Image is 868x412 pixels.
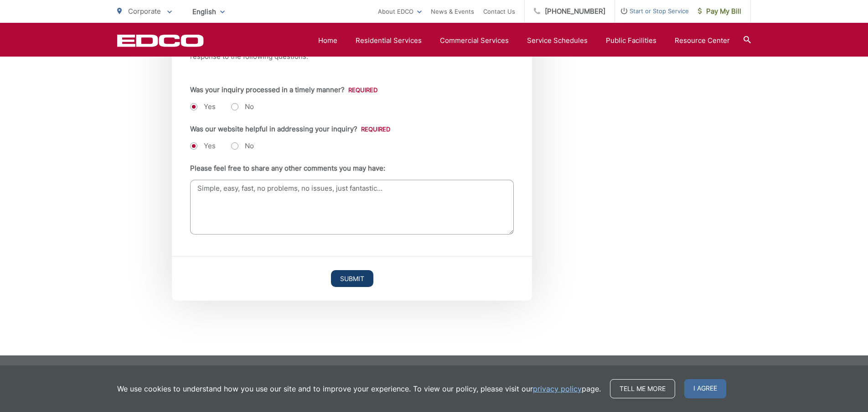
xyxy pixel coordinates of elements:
[117,34,204,47] a: EDCD logo. Return to the homepage.
[190,125,390,133] label: Was our website helpful in addressing your inquiry?
[231,141,254,151] label: No
[231,102,254,111] label: No
[675,35,730,46] a: Resource Center
[190,141,216,151] label: Yes
[606,35,656,46] a: Public Facilities
[190,164,385,172] label: Please feel free to share any other comments you may have:
[440,35,509,46] a: Commercial Services
[117,383,601,394] p: We use cookies to understand how you use our site and to improve your experience. To view our pol...
[684,379,726,398] span: I agree
[698,6,741,17] span: Pay My Bill
[431,6,474,17] a: News & Events
[533,383,582,394] a: privacy policy
[190,102,216,111] label: Yes
[610,379,675,398] a: Tell me more
[190,86,377,94] label: Was your inquiry processed in a timely manner?
[186,4,232,20] span: English
[378,6,422,17] a: About EDCO
[527,35,588,46] a: Service Schedules
[483,6,515,17] a: Contact Us
[356,35,422,46] a: Residential Services
[318,35,337,46] a: Home
[331,270,373,287] input: Submit
[128,7,161,16] span: Corporate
